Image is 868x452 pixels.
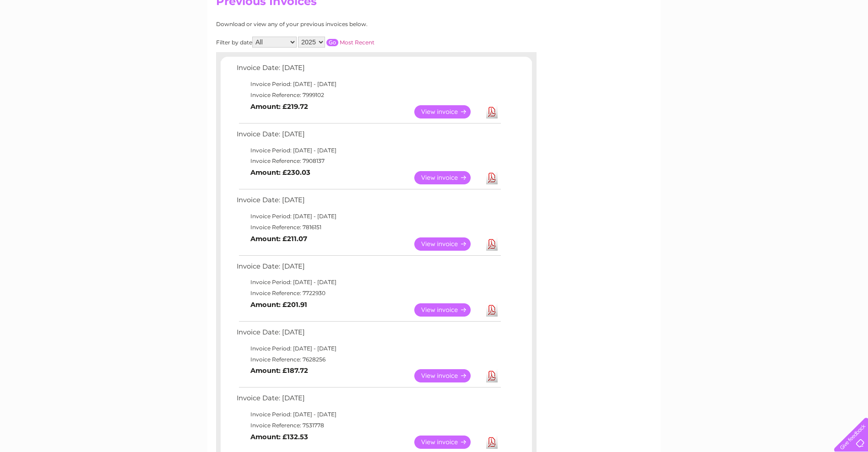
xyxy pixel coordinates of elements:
td: Invoice Date: [DATE] [234,128,502,145]
td: Invoice Date: [DATE] [234,260,502,277]
td: Invoice Reference: 7999102 [234,90,502,101]
td: Invoice Period: [DATE] - [DATE] [234,343,502,354]
td: Invoice Date: [DATE] [234,62,502,79]
td: Invoice Date: [DATE] [234,326,502,343]
a: Water [707,39,724,46]
div: Download or view any of your previous invoices below. [216,21,456,27]
div: Clear Business is a trading name of Verastar Limited (registered in [GEOGRAPHIC_DATA] No. 3667643... [218,5,651,44]
a: Most Recent [340,39,374,46]
b: Amount: £230.03 [250,168,310,177]
a: Energy [730,39,750,46]
td: Invoice Reference: 7722930 [234,288,502,299]
td: Invoice Period: [DATE] - [DATE] [234,79,502,90]
a: View [414,237,482,251]
a: View [414,369,482,382]
img: logo.png [30,24,77,52]
td: Invoice Period: [DATE] - [DATE] [234,145,502,156]
a: Download [486,436,498,449]
a: Download [486,369,498,382]
a: Log out [838,39,859,46]
td: Invoice Period: [DATE] - [DATE] [234,277,502,288]
td: Invoice Period: [DATE] - [DATE] [234,211,502,222]
td: Invoice Reference: 7531778 [234,420,502,431]
a: Contact [807,39,830,46]
td: Invoice Reference: 7628256 [234,354,502,365]
a: Download [486,105,498,118]
td: Invoice Reference: 7908137 [234,156,502,167]
td: Invoice Date: [DATE] [234,392,502,409]
b: Amount: £187.72 [250,366,308,375]
a: View [414,436,482,449]
a: Download [486,303,498,317]
a: Download [486,171,498,184]
b: Amount: £211.07 [250,235,307,243]
a: View [414,105,482,118]
td: Invoice Date: [DATE] [234,194,502,211]
b: Amount: £201.91 [250,301,307,309]
td: Invoice Reference: 7816151 [234,222,502,233]
b: Amount: £219.72 [250,102,308,111]
div: Filter by date [216,37,456,48]
b: Amount: £132.53 [250,433,308,441]
td: Invoice Period: [DATE] - [DATE] [234,409,502,420]
a: Download [486,237,498,251]
a: 0333 014 3131 [695,5,759,16]
a: Telecoms [755,39,783,46]
a: View [414,303,482,317]
a: View [414,171,482,184]
a: Blog [788,39,802,46]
